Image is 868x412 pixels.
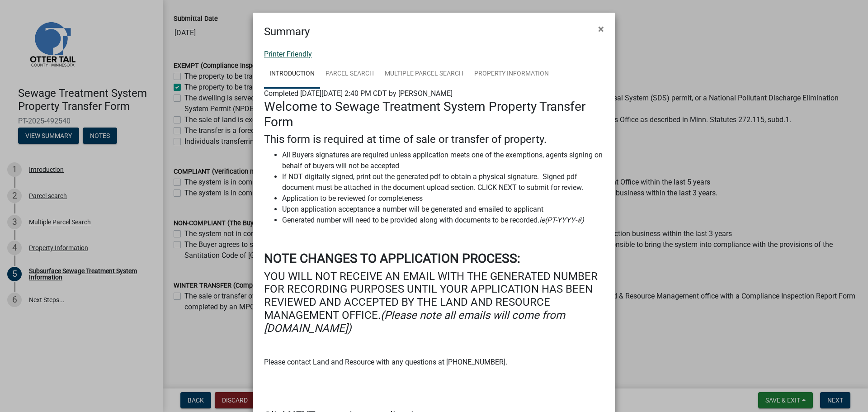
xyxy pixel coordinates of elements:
h4: Summary [264,24,310,40]
a: Multiple Parcel Search [379,60,469,89]
i: (Please note all emails will come from [DOMAIN_NAME]) [264,309,565,335]
li: Generated number will need to be provided along with documents to be recorded. [282,215,604,226]
li: All Buyers signatures are required unless application meets one of the exemptions, agents signing... [282,150,604,171]
a: Property Information [469,60,554,89]
a: Introduction [264,60,320,89]
li: Upon application acceptance a number will be generated and emailed to applicant [282,204,604,215]
a: Parcel search [320,60,379,89]
span: Completed [DATE][DATE] 2:40 PM CDT by [PERSON_NAME] [264,89,453,98]
li: Application to be reviewed for completeness [282,193,604,204]
button: Close [591,16,611,42]
h4: This form is required at time of sale or transfer of property. [264,133,604,146]
li: If NOT digitally signed, print out the generated pdf to obtain a physical signature. Signed pdf d... [282,171,604,193]
strong: NOTE CHANGES TO APPLICATION PROCESS: [264,251,520,266]
i: ie(PT-YYYY-#) [539,216,584,224]
h4: YOU WILL NOT RECEIVE AN EMAIL WITH THE GENERATED NUMBER FOR RECORDING PURPOSES UNTIL YOUR APPLICA... [264,270,604,335]
span: × [598,23,604,35]
h3: Welcome to Sewage Treatment System Property Transfer Form [264,99,604,129]
p: Please contact Land and Resource with any questions at [PHONE_NUMBER]. [264,357,604,368]
a: Printer Friendly [264,50,312,58]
